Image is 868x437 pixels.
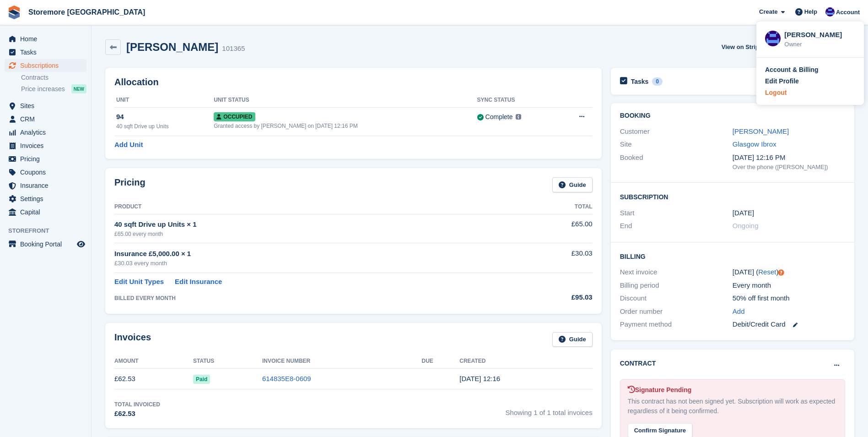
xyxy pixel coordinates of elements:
[214,122,477,130] div: Granted access by [PERSON_NAME] on [DATE] 12:16 PM
[733,280,845,291] div: Every month
[20,99,75,112] span: Sites
[722,43,762,52] span: View on Stripe
[733,293,845,304] div: 50% off first month
[459,354,592,369] th: Created
[5,46,86,59] a: menu
[222,44,245,54] div: 101365
[114,249,514,259] div: Insurance £5,000.00 × 1
[825,7,835,16] img: Angela
[5,139,86,152] a: menu
[777,268,785,277] div: Tooltip anchor
[126,41,218,53] h2: [PERSON_NAME]
[214,112,255,121] span: Occupied
[485,112,513,122] div: Complete
[20,238,75,251] span: Booking Portal
[20,206,75,218] span: Capital
[631,77,649,86] h2: Tasks
[620,126,733,137] div: Customer
[552,177,593,192] a: Guide
[514,243,592,273] td: £30.03
[733,222,759,229] span: Ongoing
[628,397,837,416] div: This contract has not been signed yet. Subscription will work as expected regardless of it being ...
[114,140,143,150] a: Add Unit
[552,332,593,347] a: Guide
[20,139,75,152] span: Invoices
[20,192,75,205] span: Settings
[20,126,75,139] span: Analytics
[214,93,477,108] th: Unit Status
[114,369,193,389] td: £62.53
[620,280,733,291] div: Billing period
[20,46,75,59] span: Tasks
[114,277,164,287] a: Edit Unit Types
[21,84,86,94] a: Price increases NEW
[5,179,86,192] a: menu
[516,114,521,120] img: icon-info-grey-7440780725fd019a000dd9b08b2336e03edf1995a4989e88bcd33f0948082b44.svg
[765,88,787,98] div: Logout
[25,5,149,20] a: Storemore [GEOGRAPHIC_DATA]
[514,214,592,243] td: £65.00
[262,375,311,382] a: 614835E8-0609
[5,166,86,179] a: menu
[114,200,514,214] th: Product
[5,113,86,126] a: menu
[21,85,65,93] span: Price increases
[784,30,855,38] div: [PERSON_NAME]
[514,292,592,303] div: £95.03
[784,40,855,49] div: Owner
[8,226,91,235] span: Storefront
[652,77,663,86] div: 0
[5,33,86,45] a: menu
[765,65,855,75] a: Account & Billing
[114,332,151,347] h2: Invoices
[5,59,86,72] a: menu
[193,354,262,369] th: Status
[628,385,837,395] div: Signature Pending
[733,127,789,135] a: [PERSON_NAME]
[175,277,222,287] a: Edit Insurance
[20,59,75,72] span: Subscriptions
[5,99,86,112] a: menu
[758,268,776,276] a: Reset
[620,267,733,278] div: Next invoice
[759,7,777,16] span: Create
[116,122,214,131] div: 40 sqft Drive up Units
[20,33,75,45] span: Home
[620,319,733,330] div: Payment method
[733,163,845,172] div: Over the phone ([PERSON_NAME])
[116,112,214,122] div: 94
[75,239,86,250] a: Preview store
[114,230,514,238] div: £65.00 every month
[20,179,75,192] span: Insurance
[765,31,781,46] img: Angela
[733,208,754,218] time: 2025-08-13 00:00:00 UTC
[262,354,422,369] th: Invoice Number
[620,251,845,261] h2: Billing
[620,208,733,218] div: Start
[477,93,557,108] th: Sync Status
[733,319,845,330] div: Debit/Credit Card
[5,192,86,205] a: menu
[620,192,845,201] h2: Subscription
[765,76,799,86] div: Edit Profile
[20,166,75,179] span: Coupons
[114,409,160,419] div: £62.53
[20,153,75,165] span: Pricing
[114,177,146,192] h2: Pricing
[620,293,733,304] div: Discount
[765,65,819,75] div: Account & Billing
[114,77,593,87] h2: Allocation
[114,354,193,369] th: Amount
[620,112,845,120] h2: Booking
[733,140,776,148] a: Glasgow Ibrox
[114,219,514,230] div: 40 sqft Drive up Units × 1
[114,93,214,108] th: Unit
[114,294,514,302] div: BILLED EVERY MONTH
[733,153,845,163] div: [DATE] 12:16 PM
[620,306,733,317] div: Order number
[733,306,745,317] a: Add
[620,359,656,368] h2: Contract
[514,200,592,214] th: Total
[804,7,817,16] span: Help
[765,88,855,98] a: Logout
